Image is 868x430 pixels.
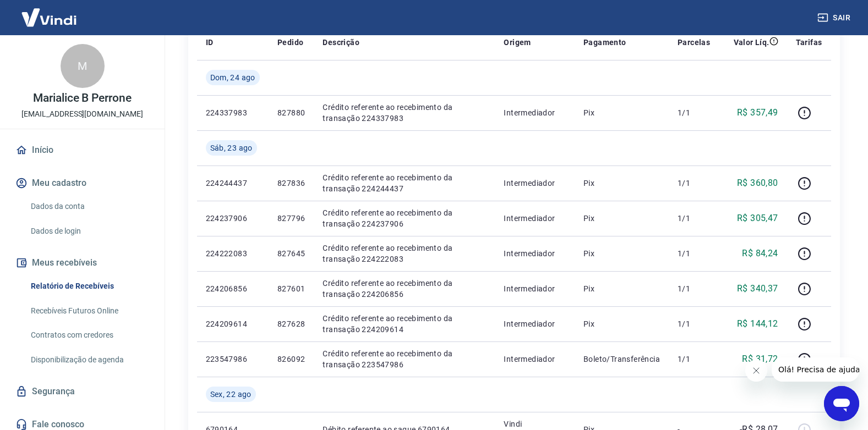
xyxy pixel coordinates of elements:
[277,248,305,259] p: 827645
[678,37,710,48] p: Parcelas
[26,195,151,218] a: Dados da conta
[583,354,660,365] p: Boleto/Transferência
[504,178,565,189] p: Intermediador
[323,37,359,48] p: Descrição
[678,248,710,259] p: 1/1
[323,172,486,194] p: Crédito referente ao recebimento da transação 224244437
[206,178,260,189] p: 224244437
[61,44,105,88] div: M
[7,8,92,16] span: Olá! Precisa de ajuda?
[206,283,260,294] p: 224206856
[678,354,710,365] p: 1/1
[796,37,822,48] p: Tarifas
[323,242,486,264] p: Crédito referente ao recebimento da transação 224222083
[13,251,151,275] button: Meus recebíveis
[504,213,565,224] p: Intermediador
[13,171,151,195] button: Meu cadastro
[26,220,151,242] a: Dados de login
[277,107,305,118] p: 827880
[26,349,151,371] a: Disponibilização de agenda
[504,37,531,48] p: Origem
[734,37,769,48] p: Valor Líq.
[277,37,303,48] p: Pedido
[323,313,486,335] p: Crédito referente ao recebimento da transação 224209614
[323,207,486,229] p: Crédito referente ao recebimento da transação 224237906
[504,318,565,329] p: Intermediador
[277,318,305,329] p: 827628
[13,379,151,404] a: Segurança
[583,37,626,48] p: Pagamento
[583,107,660,118] p: Pix
[737,106,778,119] p: R$ 357,49
[742,352,778,366] p: R$ 31,72
[678,213,710,224] p: 1/1
[504,248,565,259] p: Intermediador
[772,357,859,382] iframe: Mensagem da empresa
[13,1,85,34] img: Vindi
[323,102,486,124] p: Crédito referente ao recebimento da transação 224337983
[815,8,855,28] button: Sair
[678,318,710,329] p: 1/1
[583,213,660,224] p: Pix
[583,248,660,259] p: Pix
[26,300,151,322] a: Recebíveis Futuros Online
[206,248,260,259] p: 224222083
[206,37,214,48] p: ID
[737,317,778,330] p: R$ 144,12
[277,354,305,365] p: 826092
[824,386,859,421] iframe: Botão para abrir a janela de mensagens
[33,92,132,104] p: Marialice B Perrone
[277,178,305,189] p: 827836
[583,318,660,329] p: Pix
[737,177,778,190] p: R$ 360,80
[206,318,260,329] p: 224209614
[678,107,710,118] p: 1/1
[323,348,486,370] p: Crédito referente ao recebimento da transação 223547986
[737,282,778,295] p: R$ 340,37
[26,275,151,297] a: Relatório de Recebíveis
[323,278,486,300] p: Crédito referente ao recebimento da transação 224206856
[504,354,565,365] p: Intermediador
[210,389,252,400] span: Sex, 22 ago
[504,107,565,118] p: Intermediador
[737,212,778,225] p: R$ 305,47
[678,178,710,189] p: 1/1
[277,283,305,294] p: 827601
[745,360,767,382] iframe: Fechar mensagem
[504,283,565,294] p: Intermediador
[206,354,260,365] p: 223547986
[21,108,143,120] p: [EMAIL_ADDRESS][DOMAIN_NAME]
[277,213,305,224] p: 827796
[583,283,660,294] p: Pix
[210,142,253,153] span: Sáb, 23 ago
[742,247,778,260] p: R$ 84,24
[26,324,151,346] a: Contratos com credores
[210,72,255,83] span: Dom, 24 ago
[678,283,710,294] p: 1/1
[206,213,260,224] p: 224237906
[206,107,260,118] p: 224337983
[583,178,660,189] p: Pix
[13,138,151,162] a: Início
